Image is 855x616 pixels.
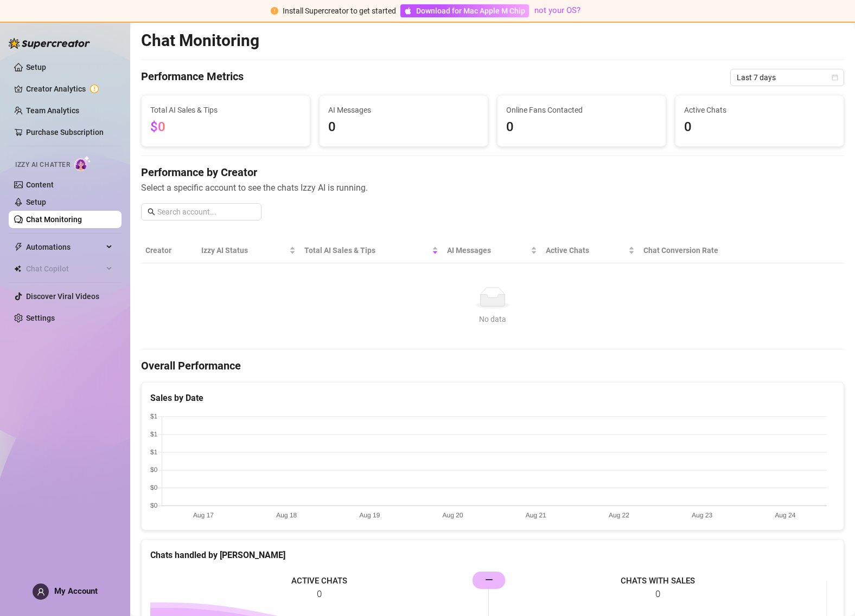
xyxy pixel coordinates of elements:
[141,358,844,373] h4: Overall Performance
[15,160,70,170] span: Izzy AI Chatter
[304,244,430,256] span: Total AI Sales & Tips
[26,215,82,224] a: Chat Monitoring
[148,208,155,216] span: search
[26,198,46,206] a: Setup
[201,244,287,256] span: Izzy AI Status
[150,548,835,562] div: Chats handled by [PERSON_NAME]
[541,238,639,263] th: Active Chats
[546,244,626,256] span: Active Chats
[54,586,98,596] span: My Account
[271,7,278,15] span: exclamation-circle
[506,117,657,138] span: 0
[400,4,529,17] a: Download for Mac Apple M Chip
[534,5,580,15] a: not your OS?
[300,238,443,263] th: Total AI Sales & Tips
[832,74,838,81] span: calendar
[141,181,844,194] span: Select a specific account to see the chats Izzy AI is running.
[404,7,412,15] span: apple
[141,30,259,51] h2: Chat Monitoring
[141,69,244,86] h4: Performance Metrics
[26,80,113,98] a: Creator Analytics exclamation-circle
[141,238,197,263] th: Creator
[74,155,91,171] img: AI Chatter
[26,128,104,137] a: Purchase Subscription
[26,292,99,301] a: Discover Viral Videos
[37,588,45,596] span: user
[150,119,165,134] span: $0
[684,117,835,138] span: 0
[197,238,300,263] th: Izzy AI Status
[26,106,79,115] a: Team Analytics
[684,104,835,116] span: Active Chats
[26,238,103,256] span: Automations
[14,265,21,273] img: Chat Copilot
[328,104,479,116] span: AI Messages
[639,238,774,263] th: Chat Conversion Rate
[416,5,525,17] span: Download for Mac Apple M Chip
[150,391,835,405] div: Sales by Date
[737,69,838,86] span: Last 7 days
[443,238,541,263] th: AI Messages
[328,117,479,138] span: 0
[26,180,54,189] a: Content
[283,7,396,15] span: Install Supercreator to get started
[506,104,657,116] span: Online Fans Contacted
[447,244,528,256] span: AI Messages
[150,313,835,325] div: No data
[26,260,103,277] span: Chat Copilot
[26,63,46,72] a: Setup
[26,314,55,322] a: Settings
[150,104,301,116] span: Total AI Sales & Tips
[157,206,255,218] input: Search account...
[9,38,90,49] img: logo-BBDzfeDw.svg
[141,165,844,180] h4: Performance by Creator
[14,243,23,251] span: thunderbolt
